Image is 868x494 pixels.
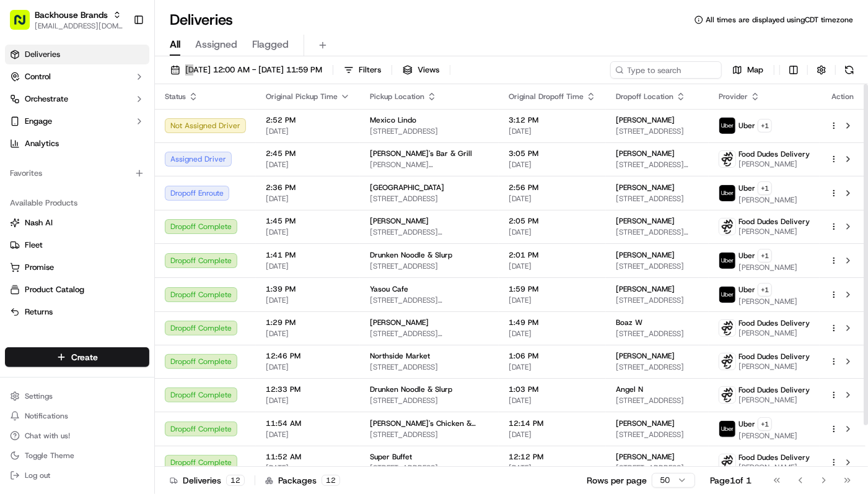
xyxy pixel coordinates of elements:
div: Favorites [5,163,149,183]
span: Views [418,64,439,76]
button: +1 [758,119,772,132]
button: See all [192,159,226,174]
span: 12:33 PM [266,384,350,394]
span: 12:14 PM [509,418,596,428]
span: [PERSON_NAME] [616,149,675,158]
span: Uber [739,183,755,193]
div: Page 1 of 1 [710,474,752,487]
span: [DATE] [266,126,350,136]
img: food_dudes.png [719,219,735,235]
span: [STREET_ADDRESS] [370,126,489,136]
span: [STREET_ADDRESS] [370,362,489,372]
button: Settings [5,388,149,405]
img: Dianne Alexi Soriano [12,181,32,201]
span: All times are displayed using CDT timezone [706,15,853,25]
span: [DATE] [509,261,596,271]
span: Orchestrate [25,93,68,105]
div: 12 [322,475,340,486]
span: Deliveries [25,49,60,60]
button: Fleet [5,235,149,255]
img: uber-new-logo.jpeg [719,253,735,269]
div: Available Products [5,193,149,213]
span: [DATE] [509,463,596,473]
span: Filters [359,64,381,76]
div: Start new chat [56,119,203,131]
div: Deliveries [170,474,245,487]
button: +1 [758,283,772,297]
div: 12 [226,475,245,486]
span: 1:29 PM [266,318,350,327]
button: Notifications [5,407,149,425]
span: Drunken Noodle & Slurp [370,384,452,394]
span: [STREET_ADDRESS] [616,329,699,339]
button: Control [5,67,149,87]
span: [DATE] [266,295,350,305]
span: [DATE] [173,193,199,202]
span: 1:49 PM [509,318,596,327]
span: [DATE] [509,126,596,136]
span: Northside Market [370,351,430,361]
span: 2:01 PM [509,250,596,260]
span: Flagged [252,37,289,52]
span: 2:05 PM [509,216,596,226]
span: 1:59 PM [509,284,596,294]
div: Past conversations [12,162,83,171]
span: [DATE] [266,261,350,271]
input: Got a question? Start typing here... [32,80,223,93]
a: Fleet [10,240,144,251]
span: [DATE] [509,194,596,204]
input: Type to search [610,61,722,79]
img: uber-new-logo.jpeg [719,287,735,303]
span: [STREET_ADDRESS] [370,194,489,204]
button: Start new chat [211,123,226,137]
span: Wisdom [PERSON_NAME] [38,226,132,236]
span: [DATE] [266,396,350,405]
span: [DATE] [266,227,350,237]
span: [STREET_ADDRESS] [616,295,699,305]
button: Nash AI [5,213,149,233]
span: [DATE] [266,160,350,170]
span: Boaz W [616,318,642,327]
span: [STREET_ADDRESS] [616,396,699,405]
span: [PERSON_NAME][GEOGRAPHIC_DATA][STREET_ADDRESS][GEOGRAPHIC_DATA] [370,160,489,170]
div: Packages [265,474,340,487]
span: Pickup Location [370,92,424,102]
span: [PERSON_NAME]'s Chicken & Wings [370,418,489,428]
span: [PERSON_NAME] [PERSON_NAME] [38,193,164,202]
span: 1:06 PM [509,351,596,361]
div: 💻 [105,279,115,288]
a: Deliveries [5,45,149,64]
span: Create [71,351,98,363]
button: Views [397,61,445,79]
button: [DATE] 12:00 AM - [DATE] 11:59 PM [165,61,328,79]
span: Provider [719,92,748,102]
span: [PERSON_NAME] [739,431,797,441]
span: Pylon [123,308,150,317]
span: Yasou Cafe [370,284,408,294]
span: Food Dudes Delivery [739,453,810,462]
span: Settings [25,391,53,401]
button: Promise [5,258,149,277]
span: Product Catalog [25,284,84,295]
span: 3:05 PM [509,149,596,158]
span: [DATE] [266,430,350,440]
img: 1736555255976-a54dd68f-1ca7-489b-9aae-adbdc363a1c4 [25,227,35,236]
span: [PERSON_NAME] [739,159,810,169]
span: Super Buffet [370,452,412,462]
span: Drunken Noodle & Slurp [370,250,452,260]
button: Orchestrate [5,89,149,109]
span: 1:39 PM [266,284,350,294]
button: Create [5,347,149,367]
span: [STREET_ADDRESS] [616,463,699,473]
span: [PERSON_NAME] [616,115,675,125]
span: [STREET_ADDRESS] [616,194,699,204]
span: Fleet [25,240,43,251]
img: food_dudes.png [719,151,735,167]
span: [STREET_ADDRESS][PERSON_NAME] [370,295,489,305]
span: 3:12 PM [509,115,596,125]
span: [STREET_ADDRESS] [616,430,699,440]
button: Filters [338,61,387,79]
span: [STREET_ADDRESS][PERSON_NAME] [616,227,699,237]
span: Control [25,71,51,82]
img: food_dudes.png [719,454,735,470]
